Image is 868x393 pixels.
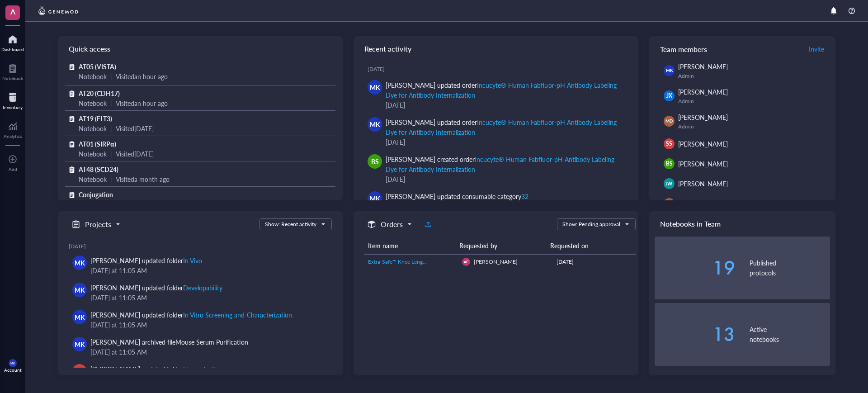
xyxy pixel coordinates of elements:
div: Notebook [79,71,107,81]
a: MK[PERSON_NAME] updated folderDevelopability[DATE] at 11:05 AM [69,279,332,306]
span: AT19 (FLT3) [79,114,112,123]
span: [PERSON_NAME] [678,159,728,168]
div: [DATE] at 11:05 AM [90,320,325,330]
span: BS [371,156,379,166]
th: Requested by [456,237,547,254]
div: Visited an hour ago [116,98,168,108]
span: [PERSON_NAME] [678,199,728,208]
div: [DATE] [386,100,624,110]
a: Invite [808,42,825,56]
div: Quick access [58,36,343,62]
div: Notebook [2,76,23,81]
div: | [110,123,112,133]
div: Visited a month ago [116,174,170,184]
div: Visited an hour ago [116,71,168,81]
div: [DATE] [386,137,624,147]
a: Analytics [4,119,22,139]
div: 19 [655,259,735,277]
div: 13 [655,325,735,343]
div: Visited [DATE] [116,149,154,159]
span: JW [665,180,673,187]
span: MD [665,118,673,124]
div: [PERSON_NAME] updated folder [90,256,202,265]
span: [PERSON_NAME] [678,113,728,122]
span: AE [666,199,673,208]
span: [PERSON_NAME] [678,179,728,188]
div: Notebook [79,98,107,108]
div: Active notebooks [750,324,830,344]
div: Mouse Serum Purification [175,337,248,346]
span: [PERSON_NAME] [678,87,728,96]
span: [PERSON_NAME] [678,139,728,148]
div: In Vivo [183,256,202,265]
span: JX [666,92,672,100]
div: [DATE] [69,243,332,250]
div: Notebook [79,123,107,133]
span: MK [75,312,85,322]
a: Dashboard [1,32,24,52]
div: [DATE] at 11:05 AM [90,293,325,303]
div: Published protocols [750,258,830,278]
a: Notebook [2,61,23,81]
div: [PERSON_NAME] updated folder [90,310,292,320]
div: Incucyte® Human Fabfluor-pH Antibody Labeling Dye for Antibody Internalization [386,155,614,174]
div: [DATE] at 11:05 AM [90,265,325,275]
img: genemod-logo [36,5,80,16]
div: [DATE] [368,66,631,73]
div: Incucyte® Human Fabfluor-pH Antibody Labeling Dye for Antibody Internalization [386,118,617,137]
div: Show: Recent activity [265,220,316,228]
div: [DATE] [386,174,624,184]
div: [PERSON_NAME] created order [386,154,624,174]
div: [DATE] [557,258,632,266]
a: MK[PERSON_NAME] updated folderIn Vivo[DATE] at 11:05 AM [69,252,332,279]
div: | [110,149,112,159]
span: MK [75,285,85,295]
a: BS[PERSON_NAME] created orderIncucyte® Human Fabfluor-pH Antibody Labeling Dye for Antibody Inter... [361,151,631,188]
span: AT05 (VISTA) [79,62,116,71]
th: Requested on [547,237,627,254]
h5: Orders [381,219,403,230]
div: | [110,174,112,184]
div: Developability [183,283,222,292]
div: [DATE] at 11:05 AM [90,347,325,357]
div: [PERSON_NAME] archived file [90,337,248,347]
span: MK [370,82,380,92]
span: Extra-Safe™ Knee Length Labcoats with 3 Pockets [368,258,486,265]
span: AT01 (SIRPα) [79,139,116,148]
a: Extra-Safe™ Knee Length Labcoats with 3 Pockets [368,258,455,266]
div: Incucyte® Human Fabfluor-pH Antibody Labeling Dye for Antibody Internalization [386,80,617,99]
span: [PERSON_NAME] [678,62,728,71]
a: MK[PERSON_NAME] updated orderIncucyte® Human Fabfluor-pH Antibody Labeling Dye for Antibody Inter... [361,76,631,114]
span: MK [75,339,85,349]
div: Team members [649,36,835,62]
th: Item name [364,237,456,254]
div: Notebook [79,174,107,184]
span: MK [665,67,672,74]
div: Admin [678,72,826,80]
span: BS [666,160,673,168]
div: | [110,98,112,108]
h5: Projects [85,219,111,230]
span: SS [666,140,672,148]
span: [PERSON_NAME] [474,258,518,265]
div: [PERSON_NAME] updated order [386,80,624,100]
span: MK [75,258,85,268]
div: Add [9,166,17,172]
span: Conjugation [79,190,113,199]
a: MK[PERSON_NAME] updated folderIn Vitro Screening and Characterization[DATE] at 11:05 AM [69,306,332,333]
div: Notebook [79,149,107,159]
div: Show: Pending approval [562,220,620,228]
div: Notebooks in Team [649,211,835,237]
div: Account [4,367,22,373]
span: MK [370,119,380,129]
div: Inventory [3,104,23,110]
div: | [110,71,112,81]
div: In Vitro Screening and Characterization [183,310,292,319]
div: Visited [DATE] [116,123,154,133]
div: Admin [678,98,826,105]
span: A [10,6,15,17]
span: Invite [809,44,824,53]
div: Dashboard [1,47,24,52]
span: AC [464,260,469,264]
div: Analytics [4,133,22,139]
